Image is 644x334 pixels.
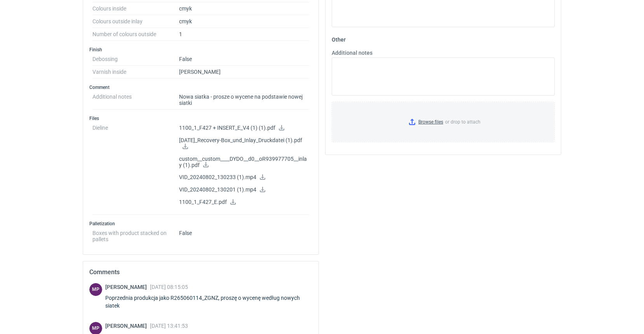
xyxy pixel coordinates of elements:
[150,323,188,329] span: [DATE] 13:41:53
[92,15,179,28] dt: Colours outside inlay
[332,102,554,142] label: or drop to attach
[89,221,312,227] h3: Palletization
[89,47,312,53] h3: Finish
[179,186,309,193] p: VID_20240802_130201 (1).mp4
[179,28,309,41] dd: 1
[332,49,372,57] label: Additional notes
[92,227,179,242] dt: Boxes with product stacked on pallets
[89,84,312,90] h3: Comment
[89,283,102,296] figcaption: MP
[179,2,309,15] dd: cmyk
[179,66,309,78] dd: [PERSON_NAME]
[92,28,179,41] dt: Number of colours outside
[179,137,309,150] p: [DATE]_Recovery-Box_und_Inlay_Druckdatei (1).pdf
[92,122,179,215] dt: Dieline
[179,125,309,132] p: 1100_1_F427 + INSERT_E_V4 (1) (1).pdf
[92,53,179,66] dt: Debossing
[92,66,179,78] dt: Varnish inside
[179,53,309,66] dd: False
[89,283,102,296] div: Michał Palasek
[150,284,188,290] span: [DATE] 08:15:05
[332,33,346,43] legend: Other
[105,323,150,329] span: [PERSON_NAME]
[179,174,309,181] p: VID_20240802_130233 (1).mp4
[179,90,309,110] dd: Nowa siatka - prosze o wycene na podstawie nowej siatki
[179,15,309,28] dd: cmyk
[89,115,312,122] h3: Files
[105,294,312,310] div: Poprzednia produkcja jako R265060114_ZGNZ, proszę o wycenę według nowych siatek
[92,90,179,110] dt: Additional notes
[179,156,309,169] p: custom__custom____DYDO__d0__oR939977705__inlay (1).pdf
[89,268,312,277] h2: Comments
[92,2,179,15] dt: Colours inside
[179,199,309,206] p: 1100_1_F427_E.pdf
[179,227,309,242] dd: False
[105,284,150,290] span: [PERSON_NAME]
